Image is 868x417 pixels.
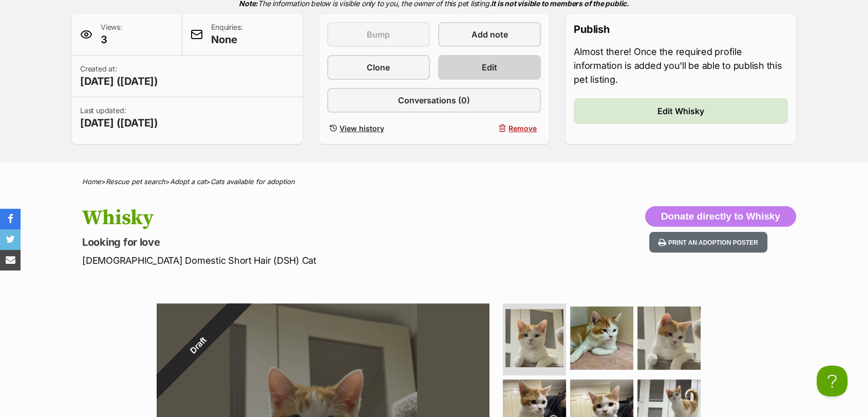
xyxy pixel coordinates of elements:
[82,235,517,249] p: Looking for love
[817,366,847,396] iframe: Help Scout Beacon - Open
[106,177,165,186] a: Rescue pet search
[327,55,430,80] a: Clone
[327,121,430,136] a: View history
[574,98,788,124] a: Edit Whisky
[339,123,384,134] span: View history
[438,55,541,80] a: Edit
[170,177,206,186] a: Adopt a cat
[508,123,537,134] span: Remove
[570,306,633,370] img: Photo of Whisky
[367,28,390,41] span: Bump
[438,121,541,136] button: Remove
[211,22,242,47] p: Enquiries:
[482,61,497,74] span: Edit
[367,61,390,74] span: Clone
[574,45,788,86] p: Almost there! Once the required profile information is added you'll be able to publish this pet l...
[438,22,541,47] a: Add note
[133,280,263,410] div: Draft
[211,177,295,186] a: Cats available for adoption
[657,105,704,117] span: Edit Whisky
[398,94,470,106] span: Conversations (0)
[80,74,158,88] span: [DATE] ([DATE])
[645,206,796,227] button: Donate directly to Whisky
[80,64,158,88] p: Created at:
[211,32,242,47] span: None
[80,105,158,130] p: Last updated:
[574,22,788,37] p: Publish
[327,22,430,47] button: Bump
[101,32,122,47] span: 3
[56,178,812,186] div: > > >
[649,232,767,253] button: Print an adoption poster
[101,22,122,47] p: Views:
[327,88,541,113] a: Conversations (0)
[82,253,517,267] p: [DEMOGRAPHIC_DATA] Domestic Short Hair (DSH) Cat
[80,116,158,130] span: [DATE] ([DATE])
[82,206,517,230] h1: Whisky
[505,309,563,367] img: Photo of Whisky
[471,28,508,41] span: Add note
[637,306,701,370] img: Photo of Whisky
[82,177,101,186] a: Home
